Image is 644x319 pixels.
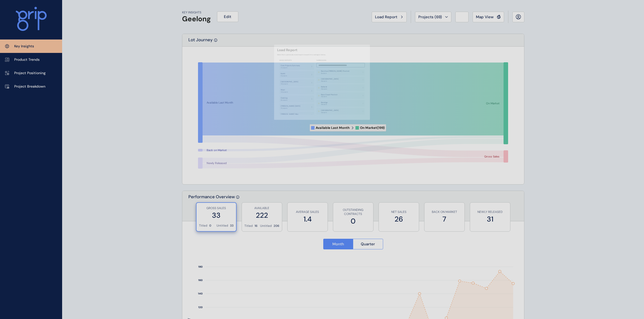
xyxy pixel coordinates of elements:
p: Performance Overview [188,194,235,221]
text: 120 [198,306,203,309]
label: 33 [199,210,234,220]
button: Edit [217,11,238,22]
p: Project Positioning [14,71,46,76]
p: 16 [255,224,258,228]
span: Month [332,242,344,247]
span: Projects ( 69 ) [418,14,442,19]
p: Untitled [217,224,228,228]
label: 1.4 [290,214,325,224]
label: 31 [473,214,508,224]
p: Untitled [260,224,272,228]
p: Key Insights [14,44,34,49]
p: AVERAGE SALES [290,210,325,214]
label: 222 [244,210,279,220]
p: KEY INSIGHTS [182,10,211,15]
button: Month [323,239,353,249]
p: Titled [199,224,207,228]
p: NET SALES [381,210,416,214]
label: 0 [336,216,371,226]
h1: Geelong [182,15,211,23]
button: Load Report [372,12,407,22]
span: Map View [476,14,494,19]
text: 180 [198,265,203,269]
p: Lot Journey [188,37,213,46]
p: AVAILABLE [244,206,279,210]
p: NEWLY RELEASED [473,210,508,214]
button: Quarter [353,239,383,249]
span: Load Report [375,14,397,19]
p: Project Breakdown [14,84,45,89]
button: Projects (69) [415,12,451,22]
p: 0 [209,224,211,228]
p: OUTSTANDING CONTRACTS [336,208,371,216]
span: Edit [224,14,231,19]
p: GROSS SALES [199,206,234,210]
p: Product Trends [14,57,40,62]
text: 140 [198,292,203,295]
p: BACK ON MARKET [427,210,462,214]
p: Titled [244,224,253,228]
button: Map View [473,12,504,22]
text: 160 [198,279,203,282]
label: 26 [381,214,416,224]
label: 7 [427,214,462,224]
p: 33 [230,224,234,228]
p: 206 [274,224,279,228]
span: Quarter [361,242,375,247]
